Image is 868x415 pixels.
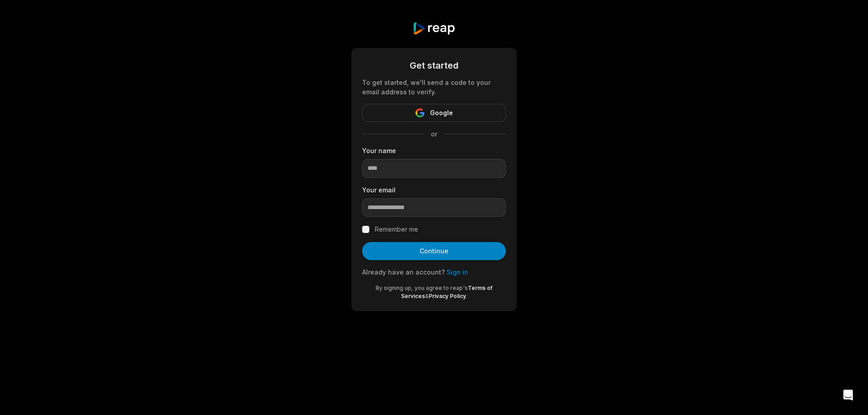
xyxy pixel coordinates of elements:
[362,104,506,122] button: Google
[412,22,455,35] img: reap
[362,268,445,276] span: Already have an account?
[375,224,418,235] label: Remember me
[429,293,466,299] a: Privacy Policy
[362,242,506,260] button: Continue
[376,284,468,291] span: By signing up, you agree to reap's
[837,384,859,406] div: Open Intercom Messenger
[430,107,453,118] span: Google
[362,59,506,72] div: Get started
[466,293,467,299] span: .
[424,129,444,139] span: or
[447,268,468,276] a: Sign in
[362,185,506,195] label: Your email
[362,78,506,97] div: To get started, we'll send a code to your email address to verify.
[362,146,506,155] label: Your name
[425,293,429,299] span: &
